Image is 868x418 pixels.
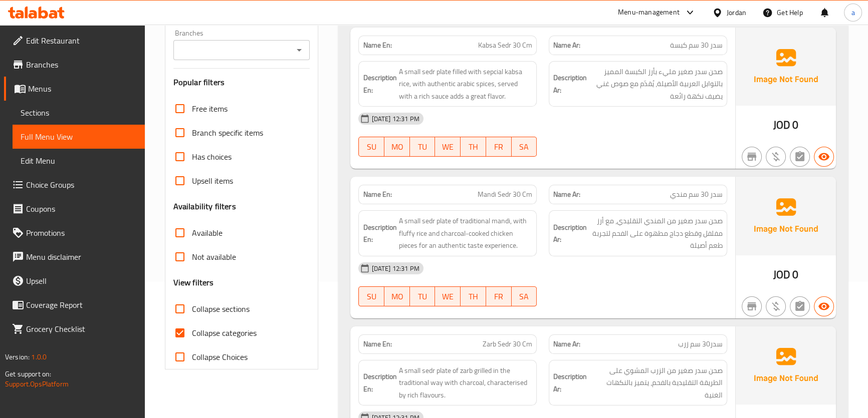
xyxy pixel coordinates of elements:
a: Grocery Checklist [4,317,145,341]
a: Coverage Report [4,293,145,317]
span: Menus [28,83,137,95]
span: a [851,7,854,18]
span: Grocery Checklist [26,323,137,335]
button: FR [486,286,512,306]
span: Version: [5,350,30,363]
span: Collapse sections [192,303,250,315]
img: Ae5nvW7+0k+MAAAAAElFTkSuQmCC [736,28,836,106]
span: Not available [192,251,236,263]
button: FR [486,137,512,157]
span: Available [192,227,223,239]
span: TH [465,289,482,304]
a: Promotions [4,221,145,245]
span: 0 [792,265,798,284]
a: Coupons [4,197,145,221]
strong: Name Ar: [553,189,580,200]
button: Not has choices [790,296,810,316]
a: Sections [13,101,145,125]
span: SA [516,289,533,304]
span: Promotions [26,227,137,239]
span: TU [414,289,431,304]
img: Ae5nvW7+0k+MAAAAAElFTkSuQmCC [736,326,836,404]
span: MO [388,140,406,154]
a: Edit Restaurant [4,29,145,53]
strong: Description En: [363,221,396,246]
strong: Name En: [363,339,391,349]
span: صحن سدر صغير من الزرب المشوي على الطريقة التقليدية بالفحم، يتميز بالنكهات الغنية [589,364,723,401]
span: Zarb Sedr 30 Cm [483,339,532,349]
span: [DATE] 12:31 PM [367,264,423,273]
span: Upsell [26,275,137,287]
button: Not branch specific item [742,296,762,316]
a: Edit Menu [13,149,145,173]
span: Branches [26,59,137,71]
span: [DATE] 12:31 PM [367,114,423,124]
button: TH [461,286,486,306]
span: Menu disclaimer [26,251,137,263]
span: FR [490,140,508,154]
div: Menu-management [618,7,680,19]
span: Sections [21,107,137,119]
button: SU [358,137,384,157]
button: SA [512,137,537,157]
span: Mandi Sedr 30 Cm [478,189,532,200]
a: Menus [4,77,145,101]
button: WE [435,137,461,157]
a: Choice Groups [4,173,145,197]
button: Purchased item [766,296,786,316]
button: TH [461,137,486,157]
span: FR [490,289,508,304]
strong: Description En: [363,370,396,395]
div: Jordan [727,7,746,18]
span: WE [439,140,457,154]
span: Full Menu View [21,131,137,143]
a: Upsell [4,269,145,293]
span: صحن سدر صغير مليء بأرز الكبسة المميز بالتوابل العربية الأصيلة، يُقدّم مع صوص غني يضيف نكهة رائعة [589,66,723,103]
strong: Name En: [363,40,391,51]
button: Not has choices [790,147,810,167]
button: WE [435,286,461,306]
button: MO [384,286,410,306]
span: Coupons [26,203,137,215]
span: TU [414,140,431,154]
span: SU [363,289,380,304]
button: Purchased item [766,147,786,167]
span: 0 [792,115,798,135]
h3: Popular filters [173,77,310,88]
span: WE [439,289,457,304]
button: MO [384,137,410,157]
span: A small sedr plate of zarb grilled in the traditional way with charcoal, characterised by rich fl... [398,364,532,401]
span: Edit Restaurant [26,35,137,47]
button: Available [814,147,834,167]
span: Has choices [192,151,232,163]
strong: Name Ar: [553,339,580,349]
h3: Availability filters [173,201,236,212]
a: Support.OpsPlatform [5,377,69,390]
h3: View filters [173,277,214,288]
span: Kabsa Sedr 30 Cm [478,40,532,51]
span: Choice Groups [26,179,137,191]
button: SU [358,286,384,306]
a: Menu disclaimer [4,245,145,269]
button: Available [814,296,834,316]
button: TU [410,286,436,306]
span: TH [465,140,482,154]
span: صحن سدر صغير من المندي التقليدي، مع أرز مفلفل وقطع دجاج مطهوة على الفحم لتجربة طعم أصيلة [589,215,723,252]
strong: Description Ar: [553,370,587,395]
span: Collapse Choices [192,351,248,363]
span: Collapse categories [192,327,257,339]
span: Free items [192,103,228,115]
span: سدر 30 سم كبسة [670,40,723,51]
span: Get support on: [5,367,51,380]
span: A small sedr plate filled with sepcial kabsa rice, with authentic arabic spices, served with a ri... [398,66,532,103]
span: سدر30 سم زرب [678,339,723,349]
span: Upsell items [192,175,233,187]
button: SA [512,286,537,306]
a: Full Menu View [13,125,145,149]
span: سدر 30 سم مندي [670,189,723,200]
span: JOD [773,115,790,135]
a: Branches [4,53,145,77]
button: Open [292,43,306,57]
span: A small sedr plate of traditional mandi, with fluffy rice and charcoal-cooked chicken pieces for ... [398,215,532,252]
strong: Description Ar: [553,72,587,96]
